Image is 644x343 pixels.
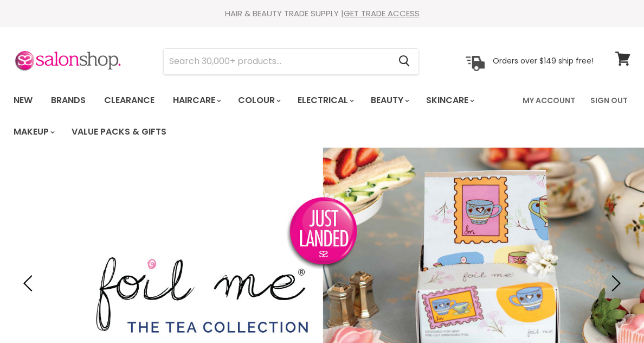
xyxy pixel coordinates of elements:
a: Sign Out [584,89,634,112]
a: My Account [516,89,582,112]
a: Value Packs & Gifts [63,120,175,143]
input: Search [164,49,390,74]
a: Clearance [96,89,163,112]
a: Haircare [165,89,228,112]
a: Beauty [363,89,416,112]
a: Brands [43,89,94,112]
button: Next [603,272,625,294]
p: Orders over $149 ship free! [493,56,594,66]
button: Search [390,49,418,74]
a: Colour [230,89,287,112]
a: Makeup [5,120,61,143]
a: Electrical [289,89,360,112]
form: Product [163,48,419,74]
a: GET TRADE ACCESS [344,8,420,19]
ul: Main menu [5,85,516,148]
button: Previous [19,272,41,294]
a: New [5,89,41,112]
a: Skincare [418,89,481,112]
